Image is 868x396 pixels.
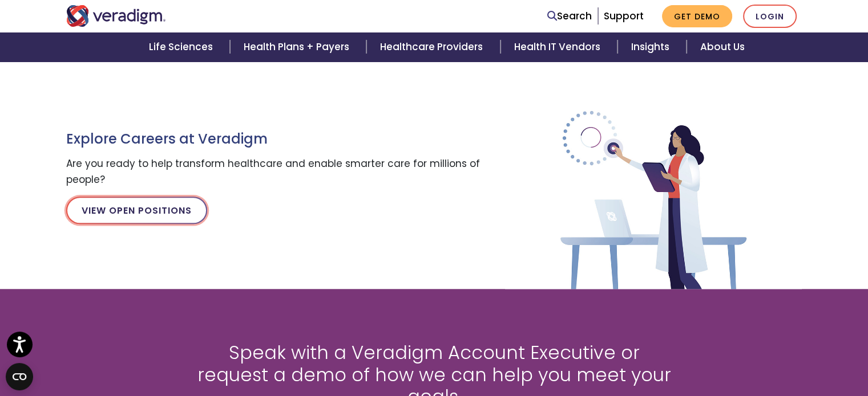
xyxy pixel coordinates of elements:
a: Login [743,5,797,28]
button: Open CMP widget [6,363,33,390]
a: About Us [687,32,758,62]
img: Veradigm logo [66,5,166,27]
a: View Open Positions [66,197,207,224]
a: Support [604,9,644,23]
a: Search [547,9,592,24]
a: Get Demo [662,5,732,27]
a: Insights [617,32,687,62]
h3: Explore Careers at Veradigm [66,131,488,148]
a: Health IT Vendors [500,32,617,62]
a: Health Plans + Payers [230,32,366,62]
a: Healthcare Providers [366,32,500,62]
p: Are you ready to help transform healthcare and enable smarter care for millions of people? [66,156,488,187]
a: Life Sciences [135,32,230,62]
